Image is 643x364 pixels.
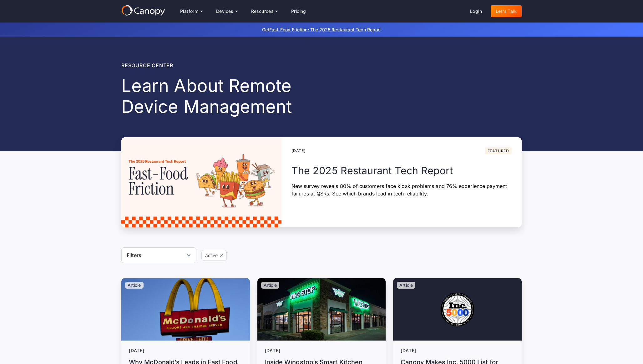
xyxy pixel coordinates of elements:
[291,164,512,177] h2: The 2025 Restaurant Tech Report
[291,182,512,197] p: New survey reveals 80% of customers face kiosk problems and 76% experience payment failures at QS...
[246,5,282,18] div: Resources
[128,283,141,287] p: Article
[121,247,196,263] form: Reset
[251,9,274,13] div: Resources
[121,75,352,117] h1: Learn About Remote Device Management
[121,247,196,263] div: Filters
[265,348,378,353] div: [DATE]
[291,148,306,154] div: [DATE]
[286,5,311,17] a: Pricing
[175,5,207,18] div: Platform
[121,62,352,69] div: Resource center
[491,5,522,17] a: Let's Talk
[216,9,233,13] div: Devices
[180,9,198,13] div: Platform
[401,348,514,353] div: [DATE]
[205,252,218,259] div: Active
[488,149,509,153] div: Featured
[465,5,487,17] a: Login
[264,283,277,287] p: Article
[127,251,141,259] div: Filters
[168,26,475,33] p: Get
[399,283,413,287] p: Article
[211,5,242,18] div: Devices
[269,27,381,32] a: Fast-Food Friction: The 2025 Restaurant Tech Report
[129,348,242,353] div: [DATE]
[121,137,522,227] a: [DATE]FeaturedThe 2025 Restaurant Tech ReportNew survey reveals 80% of customers face kiosk probl...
